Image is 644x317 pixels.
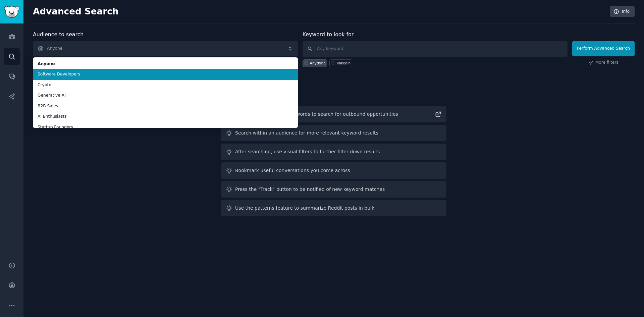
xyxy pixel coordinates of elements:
[38,103,293,109] span: B2B Sales
[235,167,350,174] div: Bookmark useful conversations you come across
[33,6,606,17] h2: Advanced Search
[38,61,293,67] span: Anyone
[310,61,326,65] div: Anything
[572,41,635,56] button: Perform Advanced Search
[38,93,293,99] span: Generative AI
[610,6,635,17] a: Info
[235,111,398,118] div: Read guide on helpful keywords to search for outbound opportunities
[235,129,378,137] div: Search within an audience for more relevant keyword results
[235,186,385,193] div: Press the "Track" button to be notified of new keyword matches
[235,148,380,155] div: After searching, use visual filters to further filter down results
[303,31,354,38] label: Keyword to look for
[38,71,293,77] span: Software Developers
[588,60,619,66] a: More filters
[38,124,293,130] span: Startup Founders
[303,41,568,57] input: Any keyword
[337,61,351,65] div: linkedin
[38,114,293,120] span: AI Enthusiasts
[4,6,19,18] img: GummySearch logo
[33,41,298,56] button: Anyone
[33,57,298,128] ul: Anyone
[235,205,374,212] div: Use the patterns feature to summarize Reddit posts in bulk
[38,82,293,88] span: Crypto
[33,31,84,38] label: Audience to search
